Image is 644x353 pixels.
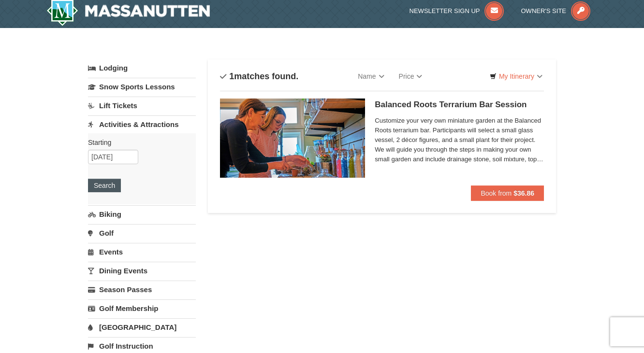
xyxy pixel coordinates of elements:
[229,71,234,81] span: 1
[88,138,189,147] label: Starting
[88,179,121,192] button: Search
[410,7,504,14] a: Newsletter Sign Up
[220,99,365,178] img: 18871151-30-393e4332.jpg
[375,100,544,110] h5: Balanced Roots Terrarium Bar Session
[88,115,196,133] a: Activities & Attractions
[88,262,196,280] a: Dining Events
[220,71,298,81] h4: matches found.
[88,224,196,242] a: Golf
[88,243,196,261] a: Events
[521,7,567,14] span: Owner's Site
[471,185,544,201] button: Book from $36.86
[88,78,196,96] a: Snow Sports Lessons
[392,67,430,86] a: Price
[513,189,534,197] strong: $36.86
[351,67,391,86] a: Name
[481,189,512,197] span: Book from
[88,318,196,336] a: [GEOGRAPHIC_DATA]
[521,7,591,14] a: Owner's Site
[88,281,196,298] a: Season Passes
[88,97,196,114] a: Lift Tickets
[88,299,196,317] a: Golf Membership
[375,116,544,164] span: Customize your very own miniature garden at the Balanced Roots terrarium bar. Participants will s...
[88,205,196,223] a: Biking
[483,69,549,84] a: My Itinerary
[88,59,196,77] a: Lodging
[410,7,480,14] span: Newsletter Sign Up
